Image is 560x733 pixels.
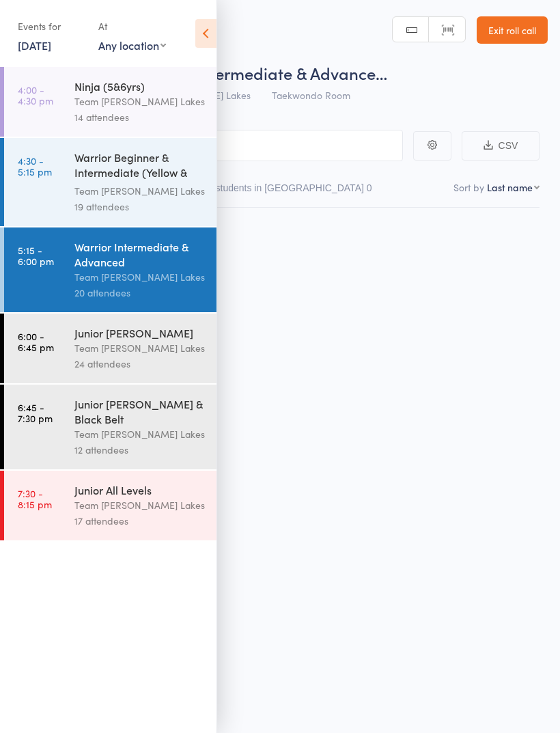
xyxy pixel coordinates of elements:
a: 4:30 -5:15 pmWarrior Beginner & Intermediate (Yellow & Blue Bel...Team [PERSON_NAME] Lakes19 atte... [4,138,216,226]
div: 20 attendees [74,285,205,301]
div: Ninja (5&6yrs) [74,79,205,94]
time: 4:00 - 4:30 pm [18,84,53,106]
label: Sort by [453,180,484,194]
button: CSV [462,131,540,161]
div: 12 attendees [74,442,205,458]
div: Team [PERSON_NAME] Lakes [74,340,205,356]
div: Team [PERSON_NAME] Lakes [74,497,205,513]
a: Exit roll call [477,16,548,44]
div: 17 attendees [74,513,205,529]
div: Team [PERSON_NAME] Lakes [74,94,205,109]
div: 24 attendees [74,356,205,372]
a: [DATE] [18,38,51,53]
div: Junior [PERSON_NAME] [74,325,205,340]
button: Other students in [GEOGRAPHIC_DATA]0 [189,176,372,207]
time: 7:30 - 8:15 pm [18,488,52,510]
div: Warrior Beginner & Intermediate (Yellow & Blue Bel... [74,150,205,183]
div: 0 [367,182,372,193]
a: 6:45 -7:30 pmJunior [PERSON_NAME] & Black BeltTeam [PERSON_NAME] Lakes12 attendees [4,385,216,469]
div: Warrior Intermediate & Advanced [74,239,205,269]
time: 6:45 - 7:30 pm [18,402,53,424]
div: Any location [98,38,166,53]
a: 4:00 -4:30 pmNinja (5&6yrs)Team [PERSON_NAME] Lakes14 attendees [4,67,216,137]
div: Last name [487,180,533,194]
time: 6:00 - 6:45 pm [18,331,54,352]
div: 19 attendees [74,199,205,215]
div: Team [PERSON_NAME] Lakes [74,426,205,442]
div: Events for [18,15,85,38]
a: 5:15 -6:00 pmWarrior Intermediate & AdvancedTeam [PERSON_NAME] Lakes20 attendees [4,227,216,312]
div: Junior All Levels [74,482,205,497]
span: Taekwondo Room [272,88,350,102]
div: Team [PERSON_NAME] Lakes [74,183,205,199]
div: At [98,15,166,38]
div: 14 attendees [74,109,205,125]
a: 7:30 -8:15 pmJunior All LevelsTeam [PERSON_NAME] Lakes17 attendees [4,471,216,540]
span: Warrior Intermediate & Advance… [135,61,387,84]
a: 6:00 -6:45 pmJunior [PERSON_NAME]Team [PERSON_NAME] Lakes24 attendees [4,314,216,383]
time: 4:30 - 5:15 pm [18,155,52,177]
div: Junior [PERSON_NAME] & Black Belt [74,396,205,426]
div: Team [PERSON_NAME] Lakes [74,269,205,285]
time: 5:15 - 6:00 pm [18,245,54,266]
